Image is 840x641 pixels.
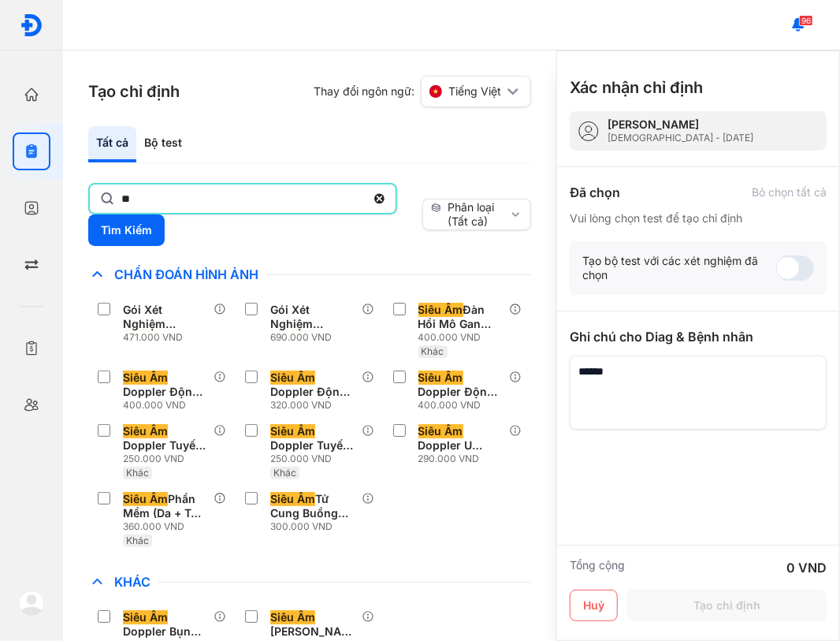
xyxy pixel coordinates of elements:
[448,84,501,99] span: Tiếng Việt
[123,371,207,399] div: Doppler Động Mạch + Tĩnh [GEOGRAPHIC_DATA]
[270,520,361,533] div: 300.000 VND
[422,345,444,357] span: Khác
[431,200,510,229] div: Phân loại (Tất cả)
[418,303,463,317] span: Siêu Âm
[270,492,315,506] span: Siêu Âm
[608,117,753,132] div: [PERSON_NAME]
[123,424,207,453] div: Doppler Tuyến Giáp
[270,424,315,438] span: Siêu Âm
[123,610,207,639] div: Doppler Bụng Tổng Quát
[418,424,463,438] span: Siêu Âm
[20,13,43,37] img: logo
[270,331,361,344] div: 690.000 VND
[136,126,190,162] div: Bộ test
[123,399,214,412] div: 400.000 VND
[273,467,296,479] span: Khác
[418,371,503,399] div: Doppler Động Mạch Thận
[570,327,827,346] div: Ghi chú cho Diag & Bệnh nhân
[418,424,503,453] div: Doppler U Tuyến + Hạch Vùng Cổ
[418,453,509,465] div: 290.000 VND
[106,574,158,590] span: Khác
[570,183,620,202] div: Đã chọn
[570,590,618,621] button: Huỷ
[123,331,214,344] div: 471.000 VND
[418,303,503,331] div: Đàn Hồi Mô Gan (Fibro-scan)
[126,535,149,546] span: Khác
[608,132,753,144] div: [DEMOGRAPHIC_DATA] - [DATE]
[418,331,509,344] div: 400.000 VND
[314,76,531,107] div: Thay đổi ngôn ngữ:
[418,371,463,385] span: Siêu Âm
[570,558,625,577] div: Tổng cộng
[123,453,214,465] div: 250.000 VND
[270,453,361,465] div: 250.000 VND
[270,371,315,385] span: Siêu Âm
[123,424,168,438] span: Siêu Âm
[123,492,207,520] div: Phần Mềm (Da + Tổ Chức Dưới Da + Cơ…)
[270,371,355,399] div: Doppler Động Mạch Cảnh Ngoài Sọ
[88,80,180,102] h3: Tạo chỉ định
[123,303,207,331] div: Gói Xét Nghiệm Nam (3)
[418,399,509,412] div: 400.000 VND
[570,211,827,225] div: Vui lòng chọn test để tạo chỉ định
[799,15,813,26] span: 96
[270,610,315,624] span: Siêu Âm
[88,126,136,162] div: Tất cả
[123,520,214,533] div: 360.000 VND
[123,371,168,385] span: Siêu Âm
[126,467,149,479] span: Khác
[270,492,355,520] div: Tử Cung Buồng Trứng Qua Đường Âm Đạo
[123,610,168,624] span: Siêu Âm
[270,399,361,412] div: 320.000 VND
[270,610,355,639] div: [PERSON_NAME] + Màng Tim Qua Thành Ngực
[270,424,355,453] div: Doppler Tuyến Vú
[627,590,827,621] button: Tạo chỉ định
[88,214,165,246] button: Tìm Kiếm
[123,492,168,506] span: Siêu Âm
[270,303,355,331] div: Gói Xét Nghiệm Nữ (4)
[570,76,703,99] h3: Xác nhận chỉ định
[582,254,776,282] div: Tạo bộ test với các xét nghiệm đã chọn
[19,591,44,616] img: logo
[786,558,827,577] div: 0 VND
[106,266,266,282] span: Chẩn Đoán Hình Ảnh
[752,185,827,199] div: Bỏ chọn tất cả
